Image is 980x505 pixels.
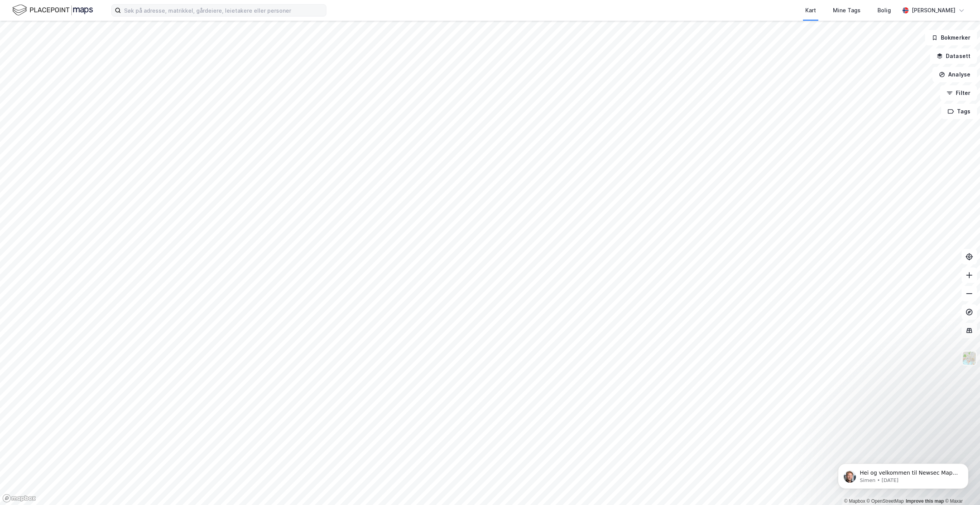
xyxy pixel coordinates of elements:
a: OpenStreetMap [867,498,904,504]
a: Mapbox homepage [2,494,36,503]
div: Mine Tags [833,6,861,15]
button: Analyse [932,67,977,82]
button: Datasett [930,48,977,64]
a: Mapbox [844,498,865,504]
button: Filter [940,85,977,101]
div: Bolig [877,6,891,15]
div: [PERSON_NAME] [912,6,955,15]
div: Kart [805,6,816,15]
img: logo.f888ab2527a4732fd821a326f86c7f29.svg [12,3,93,17]
input: Søk på adresse, matrikkel, gårdeiere, leietakere eller personer [121,5,326,16]
iframe: Intercom notifications message [826,447,980,501]
button: Tags [941,104,977,119]
a: Improve this map [906,498,944,504]
button: Bokmerker [925,30,977,45]
img: Z [962,351,977,365]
